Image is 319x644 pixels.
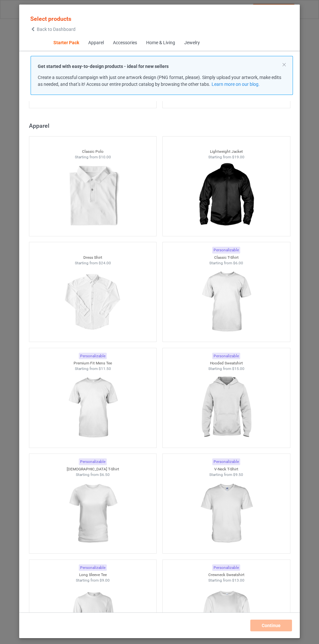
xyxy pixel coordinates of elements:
[163,361,290,366] div: Hooded Sweatshirt
[163,149,290,154] div: Lightweight Jacket
[212,353,240,360] div: Personalizable
[163,467,290,472] div: V-Neck T-Shirt
[79,353,107,360] div: Personalizable
[211,82,259,87] a: Learn more on our blog.
[29,149,157,154] div: Classic Polo
[98,366,111,371] span: $11.50
[49,35,83,51] span: Starter Pack
[98,261,111,265] span: $24.00
[100,472,110,477] span: $6.50
[163,154,290,160] div: Starting from
[212,247,240,254] div: Personalizable
[163,578,290,583] div: Starting from
[98,155,111,159] span: $10.00
[29,572,157,578] div: Long Sleeve Tee
[197,477,255,550] img: regular.jpg
[63,372,122,444] img: regular.jpg
[29,578,157,583] div: Starting from
[113,40,137,46] div: Accessories
[163,472,290,478] div: Starting from
[79,458,107,465] div: Personalizable
[163,255,290,260] div: Classic T-Shirt
[63,266,122,338] img: regular.jpg
[29,472,157,478] div: Starting from
[30,15,71,22] span: Select products
[100,578,110,583] span: $9.00
[212,564,240,571] div: Personalizable
[233,261,243,265] span: $6.00
[29,122,293,129] div: Apparel
[29,255,157,260] div: Dress Shirt
[232,578,244,583] span: $13.00
[232,155,244,159] span: $19.00
[163,260,290,266] div: Starting from
[163,572,290,578] div: Crewneck Sweatshirt
[38,64,169,69] strong: Get started with easy-to-design products - ideal for new sellers
[197,160,255,233] img: regular.jpg
[184,40,200,46] div: Jewelry
[29,361,157,366] div: Premium Fit Mens Tee
[146,40,175,46] div: Home & Living
[197,266,255,338] img: regular.jpg
[29,467,157,472] div: [DEMOGRAPHIC_DATA] T-Shirt
[63,160,122,233] img: regular.jpg
[163,366,290,372] div: Starting from
[37,27,76,32] span: Back to Dashboard
[63,477,122,550] img: regular.jpg
[232,366,244,371] span: $15.00
[29,260,157,266] div: Starting from
[29,366,157,372] div: Starting from
[88,40,104,46] div: Apparel
[212,458,240,465] div: Personalizable
[197,372,255,444] img: regular.jpg
[29,154,157,160] div: Starting from
[233,472,243,477] span: $9.50
[38,75,281,87] span: Create a successful campaign with just one artwork design (PNG format, please). Simply upload you...
[79,564,107,571] div: Personalizable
